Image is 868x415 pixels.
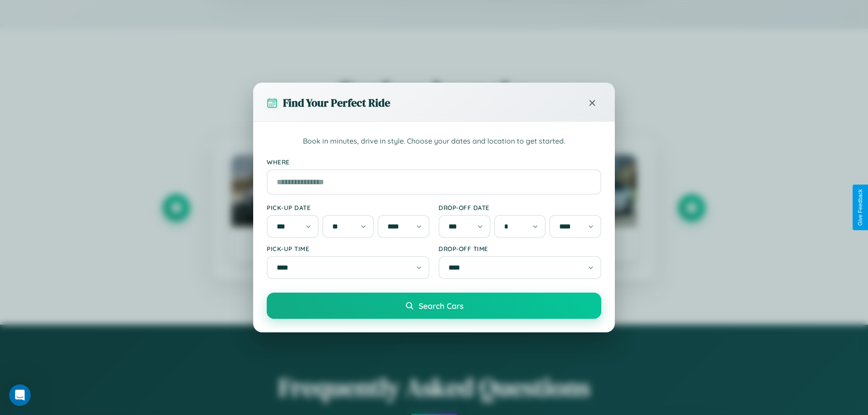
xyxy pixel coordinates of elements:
[267,158,601,166] label: Where
[439,245,601,252] label: Drop-off Time
[267,245,429,252] label: Pick-up Time
[267,135,601,147] p: Book in minutes, drive in style. Choose your dates and location to get started.
[267,293,601,319] button: Search Cars
[439,204,601,211] label: Drop-off Date
[267,204,429,211] label: Pick-up Date
[283,95,390,110] h3: Find Your Perfect Ride
[419,301,463,311] span: Search Cars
